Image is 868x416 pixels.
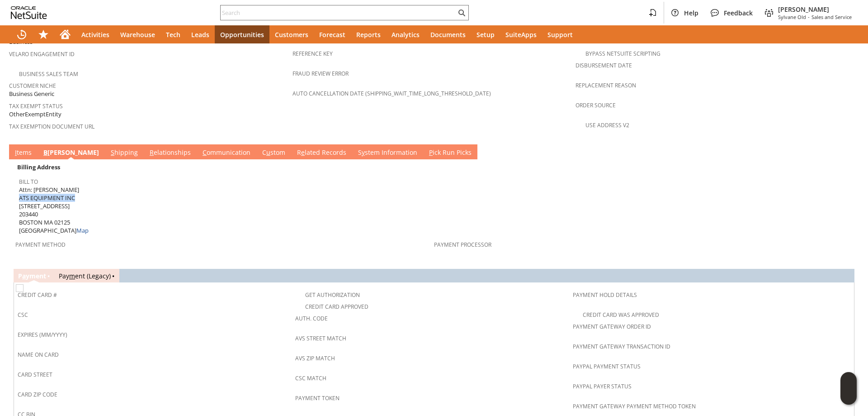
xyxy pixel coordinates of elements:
[43,148,47,157] span: B
[215,25,269,43] a: Opportunities
[33,25,54,43] div: Shortcuts
[547,30,573,39] span: Support
[38,29,49,40] svg: Shortcuts
[576,81,636,89] a: Replacement reason
[305,303,368,311] a: Credit Card Approved
[724,9,753,17] span: Feedback
[13,148,34,158] a: Items
[108,148,140,158] a: Shipping
[9,123,94,130] a: Tax Exemption Document URL
[356,30,381,39] span: Reports
[434,241,491,249] a: Payment Processor
[76,226,89,234] a: Map
[573,383,632,390] a: PayPal Payer Status
[186,25,215,43] a: Leads
[81,30,109,39] span: Activities
[41,148,101,158] a: B[PERSON_NAME]
[542,25,578,43] a: Support
[319,30,345,39] span: Forecast
[275,30,308,39] span: Customers
[295,315,328,322] a: Auth. Code
[500,25,542,43] a: SuiteApps
[292,70,349,77] a: Fraud Review Error
[16,29,27,40] svg: Recent Records
[220,30,264,39] span: Opportunities
[160,25,186,43] a: Tech
[120,30,155,39] span: Warehouse
[573,363,641,370] a: PayPal Payment Status
[362,148,365,157] span: y
[18,272,46,280] a: Payment
[18,311,28,319] a: CSC
[778,5,852,14] span: [PERSON_NAME]
[18,291,57,299] a: Credit Card #
[191,30,209,39] span: Leads
[292,90,491,97] a: Auto Cancellation Date (shipping_wait_time_long_threshold_date)
[18,331,67,339] a: Expires (MM/YYYY)
[76,25,115,43] a: Activities
[573,291,637,299] a: Payment Hold Details
[808,14,810,20] span: -
[11,25,33,43] a: Recent Records
[266,148,270,157] span: u
[9,90,54,98] span: Business Generic
[576,101,616,109] a: Order Source
[269,25,314,43] a: Customers
[305,291,360,299] a: Get Authorization
[18,351,59,359] a: Name On Card
[505,30,537,39] span: SuiteApps
[295,354,335,362] a: AVS ZIP Match
[456,7,467,18] svg: Search
[573,402,696,410] a: Payment Gateway Payment Method Token
[840,389,857,405] span: Oracle Guided Learning Widget. To move around, please hold and drag
[811,14,852,20] span: Sales and Service
[576,62,632,69] a: Disbursement Date
[476,30,495,39] span: Setup
[573,323,651,330] a: Payment Gateway Order ID
[840,372,857,405] iframe: Click here to launch Oracle Guided Learning Help Panel
[386,25,425,43] a: Analytics
[203,148,207,157] span: C
[111,148,114,157] span: S
[15,161,430,173] div: Billing Address
[392,30,420,39] span: Analytics
[15,148,17,157] span: I
[684,9,698,17] span: Help
[583,311,659,319] a: Credit Card Was Approved
[430,30,466,39] span: Documents
[9,110,61,119] span: OtherExemptEntity
[54,25,76,43] a: Home
[69,272,75,280] span: m
[573,343,670,350] a: Payment Gateway Transaction ID
[471,25,500,43] a: Setup
[150,148,154,157] span: R
[200,148,253,158] a: Communication
[166,30,180,39] span: Tech
[147,148,193,158] a: Relationships
[22,272,26,280] span: a
[425,25,471,43] a: Documents
[19,186,89,235] span: Attn: [PERSON_NAME] ATS EQUIPMENT INC [STREET_ADDRESS] 203440 BOSTON MA 02125 [GEOGRAPHIC_DATA]
[18,371,52,378] a: Card Street
[19,178,38,186] a: Bill To
[301,148,305,157] span: e
[295,335,346,342] a: AVS Street Match
[115,25,160,43] a: Warehouse
[351,25,386,43] a: Reports
[314,25,351,43] a: Forecast
[9,82,56,90] a: Customer Niche
[15,241,66,249] a: Payment Method
[18,391,57,398] a: Card Zip Code
[585,50,660,57] a: Bypass NetSuite Scripting
[221,7,456,18] input: Search
[9,102,63,110] a: Tax Exempt Status
[59,272,111,280] a: Payment (Legacy)
[9,50,75,58] a: Velaro Engagement ID
[19,70,78,78] a: Business Sales Team
[843,146,854,157] a: Unrolled view on
[585,121,629,129] a: Use Address V2
[260,148,288,158] a: Custom
[295,394,340,402] a: Payment Token
[356,148,420,158] a: System Information
[11,6,47,19] svg: logo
